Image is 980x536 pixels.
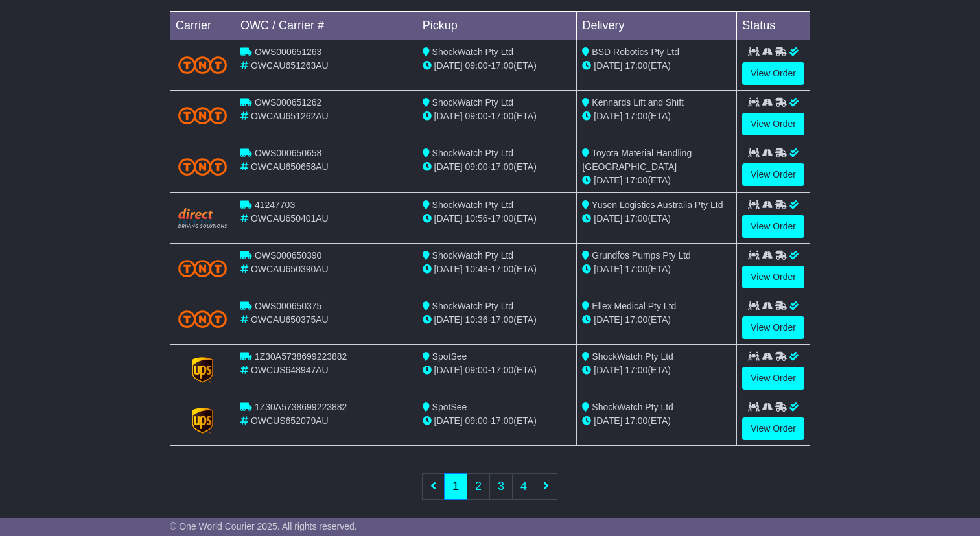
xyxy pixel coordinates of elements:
span: © One World Courier 2025. All rights reserved. [170,521,357,531]
div: - (ETA) [423,160,572,174]
span: OWS000651262 [255,97,322,108]
span: 09:00 [465,415,488,426]
span: Kennards Lift and Shift [592,97,684,108]
span: [DATE] [434,314,463,325]
span: 17:00 [491,60,513,71]
span: ShockWatch Pty Ltd [432,301,514,311]
a: View Order [742,62,804,85]
img: Direct.png [178,208,227,227]
span: 17:00 [625,175,647,185]
span: OWS000650658 [255,148,322,158]
span: [DATE] [594,264,622,274]
span: 09:00 [465,365,488,375]
img: TNT_Domestic.png [178,310,227,328]
span: 17:00 [625,213,647,224]
span: [DATE] [594,111,622,121]
span: 09:00 [465,60,488,71]
span: [DATE] [594,415,622,426]
div: - (ETA) [423,414,572,428]
div: - (ETA) [423,110,572,123]
img: GetCarrierServiceLogo [192,408,214,434]
span: ShockWatch Pty Ltd [592,351,673,362]
a: View Order [742,215,804,238]
span: 10:56 [465,213,488,224]
div: (ETA) [582,364,731,377]
img: TNT_Domestic.png [178,107,227,124]
span: 17:00 [625,60,647,71]
span: ShockWatch Pty Ltd [432,148,514,158]
span: OWS000650390 [255,250,322,261]
span: 17:00 [625,365,647,375]
div: - (ETA) [423,313,572,327]
span: OWCAU650375AU [251,314,329,325]
span: 17:00 [625,314,647,325]
span: 17:00 [491,264,513,274]
a: 1 [444,473,467,500]
div: (ETA) [582,414,731,428]
td: Delivery [577,12,737,40]
div: (ETA) [582,174,731,187]
td: OWC / Carrier # [235,12,417,40]
td: Carrier [170,12,235,40]
span: 17:00 [625,264,647,274]
span: 10:36 [465,314,488,325]
span: 1Z30A5738699223882 [255,402,347,412]
span: [DATE] [434,213,463,224]
a: View Order [742,367,804,390]
div: - (ETA) [423,262,572,276]
span: Yusen Logistics Australia Pty Ltd [592,200,723,210]
span: [DATE] [434,415,463,426]
span: OWCAU650401AU [251,213,329,224]
span: ShockWatch Pty Ltd [432,97,514,108]
div: (ETA) [582,212,731,226]
a: View Order [742,316,804,339]
span: OWCAU650390AU [251,264,329,274]
span: 17:00 [491,111,513,121]
div: - (ETA) [423,212,572,226]
span: 41247703 [255,200,295,210]
span: ShockWatch Pty Ltd [432,200,514,210]
span: SpotSee [432,351,467,362]
a: 3 [489,473,513,500]
span: Toyota Material Handling [GEOGRAPHIC_DATA] [582,148,692,172]
a: View Order [742,266,804,288]
span: 09:00 [465,161,488,172]
div: - (ETA) [423,59,572,73]
span: 17:00 [491,213,513,224]
span: [DATE] [594,175,622,185]
span: BSD Robotics Pty Ltd [592,47,679,57]
span: 17:00 [491,314,513,325]
span: 17:00 [491,365,513,375]
span: [DATE] [594,314,622,325]
span: OWCAU650658AU [251,161,329,172]
img: TNT_Domestic.png [178,158,227,176]
a: View Order [742,417,804,440]
span: [DATE] [434,60,463,71]
span: ShockWatch Pty Ltd [592,402,673,412]
a: View Order [742,113,804,135]
span: ShockWatch Pty Ltd [432,250,514,261]
img: TNT_Domestic.png [178,260,227,277]
a: 2 [467,473,490,500]
span: OWCAU651263AU [251,60,329,71]
div: - (ETA) [423,364,572,377]
a: View Order [742,163,804,186]
div: (ETA) [582,262,731,276]
span: 17:00 [491,161,513,172]
div: (ETA) [582,313,731,327]
td: Status [737,12,810,40]
span: [DATE] [434,264,463,274]
img: TNT_Domestic.png [178,56,227,74]
div: (ETA) [582,110,731,123]
span: [DATE] [434,111,463,121]
span: 09:00 [465,111,488,121]
span: OWCAU651262AU [251,111,329,121]
span: OWCUS648947AU [251,365,329,375]
div: (ETA) [582,59,731,73]
span: [DATE] [434,161,463,172]
span: [DATE] [594,213,622,224]
img: GetCarrierServiceLogo [192,357,214,383]
span: 17:00 [625,415,647,426]
span: [DATE] [594,60,622,71]
span: Ellex Medical Pty Ltd [592,301,676,311]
